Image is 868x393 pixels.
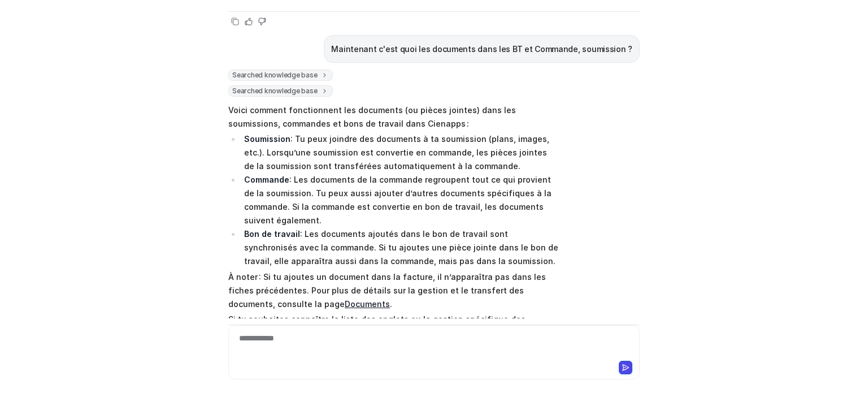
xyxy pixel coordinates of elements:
[345,299,390,309] a: Documents
[228,70,333,81] span: Searched knowledge base
[241,227,559,268] li: : Les documents ajoutés dans le bon de travail sont synchronisés avec la commande. Si tu ajoutes ...
[331,42,632,56] p: Maintenant c'est quoi les documents dans les BT et Commande, soumission ?
[244,134,290,144] strong: Soumission
[241,132,559,173] li: : Tu peux joindre des documents à ta soumission (plans, images, etc.). Lorsqu’une soumission est ...
[228,103,559,131] p: Voici comment fonctionnent les documents (ou pièces jointes) dans les soumissions, commandes et b...
[228,270,559,311] p: À noter : Si tu ajoutes un document dans la facture, il n’apparaîtra pas dans les fiches précéden...
[244,175,289,184] strong: Commande
[228,313,559,340] p: Si tu souhaites connaître la liste des onglets ou la gestion spécifique des documents dans chaque...
[228,85,333,97] span: Searched knowledge base
[244,229,300,239] strong: Bon de travail
[241,173,559,227] li: : Les documents de la commande regroupent tout ce qui provient de la soumission. Tu peux aussi aj...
